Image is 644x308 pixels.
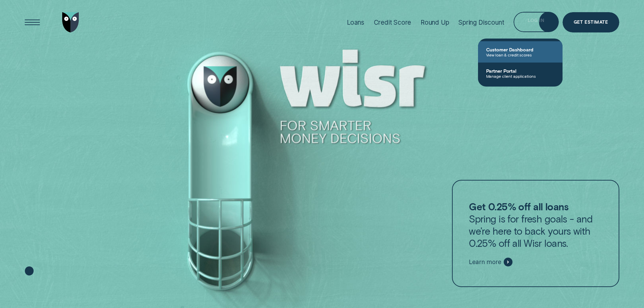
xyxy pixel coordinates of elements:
span: View loan & credit scores [486,52,554,57]
button: Log in [514,12,558,32]
a: Get 0.25% off all loansSpring is for fresh goals - and we’re here to back yours with 0.25% off al... [452,180,619,287]
div: Loans [347,19,364,26]
span: Partner Portal [486,68,554,74]
strong: Get 0.25% off all loans [469,200,568,212]
div: Round Up [421,19,449,26]
span: Learn more [469,258,501,266]
span: Manage client applications [486,74,554,78]
a: Partner PortalManage client applications [478,63,563,84]
img: Wisr [62,12,79,32]
span: Customer Dashboard [486,47,554,52]
a: Get Estimate [563,12,619,32]
div: Credit Score [374,19,411,26]
div: Spring Discount [458,19,504,26]
a: Customer DashboardView loan & credit scores [478,41,563,63]
p: Spring is for fresh goals - and we’re here to back yours with 0.25% off all Wisr loans. [469,200,602,249]
button: Open Menu [22,12,43,32]
div: Log in [528,19,544,23]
